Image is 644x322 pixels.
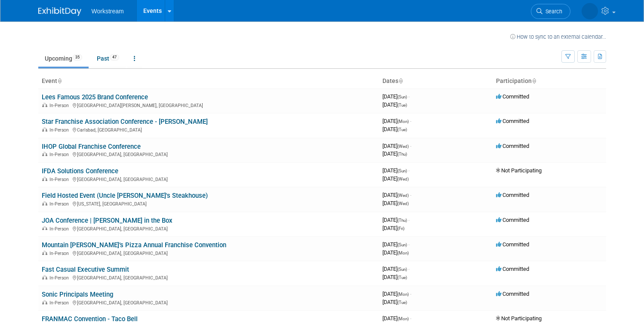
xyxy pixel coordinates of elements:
[496,241,529,248] span: Committed
[49,251,71,256] span: In-Person
[382,266,410,272] span: [DATE]
[382,192,411,198] span: [DATE]
[382,217,410,223] span: [DATE]
[510,34,606,40] a: How to sync to an external calendar...
[397,193,409,198] span: (Wed)
[382,274,407,280] span: [DATE]
[42,175,376,182] div: [GEOGRAPHIC_DATA], [GEOGRAPHIC_DATA]
[382,93,410,100] span: [DATE]
[49,177,71,182] span: In-Person
[49,300,71,306] span: In-Person
[42,200,376,207] div: [US_STATE], [GEOGRAPHIC_DATA]
[382,167,410,174] span: [DATE]
[73,54,82,61] span: 35
[397,251,409,255] span: (Mon)
[496,93,529,100] span: Committed
[49,201,71,207] span: In-Person
[42,101,376,108] div: [GEOGRAPHIC_DATA][PERSON_NAME], [GEOGRAPHIC_DATA]
[397,169,407,173] span: (Sun)
[397,95,407,99] span: (Sun)
[493,74,606,89] th: Participation
[49,275,71,281] span: In-Person
[38,74,379,89] th: Event
[379,74,493,89] th: Dates
[410,118,411,124] span: -
[42,300,47,304] img: In-Person Event
[57,77,62,84] a: Sort by Event Name
[42,251,47,255] img: In-Person Event
[42,299,376,306] div: [GEOGRAPHIC_DATA], [GEOGRAPHIC_DATA]
[542,8,562,15] span: Search
[382,225,404,231] span: [DATE]
[382,101,407,108] span: [DATE]
[397,292,409,297] span: (Mon)
[496,167,542,174] span: Not Participating
[397,218,407,223] span: (Thu)
[531,4,570,19] a: Search
[397,226,404,231] span: (Fri)
[410,291,411,297] span: -
[410,192,411,198] span: -
[397,152,407,156] span: (Thu)
[38,7,81,16] img: ExhibitDay
[410,143,411,149] span: -
[382,126,407,132] span: [DATE]
[42,249,376,256] div: [GEOGRAPHIC_DATA], [GEOGRAPHIC_DATA]
[42,103,47,107] img: In-Person Event
[582,3,598,19] img: Damon Young
[410,315,411,322] span: -
[496,315,542,322] span: Not Participating
[397,316,409,321] span: (Mon)
[42,274,376,281] div: [GEOGRAPHIC_DATA], [GEOGRAPHIC_DATA]
[496,217,529,223] span: Committed
[397,103,407,107] span: (Tue)
[397,119,409,124] span: (Mon)
[408,241,410,248] span: -
[397,275,407,280] span: (Tue)
[42,217,173,224] a: JOA Conference | [PERSON_NAME] in the Box
[42,192,208,199] a: Field Hosted Event (Uncle [PERSON_NAME]'s Steakhouse)
[110,54,119,61] span: 47
[42,275,47,279] img: In-Person Event
[42,127,47,132] img: In-Person Event
[397,144,409,149] span: (Wed)
[408,93,410,100] span: -
[38,50,89,67] a: Upcoming35
[382,299,407,305] span: [DATE]
[496,291,529,297] span: Committed
[382,249,409,256] span: [DATE]
[49,226,71,232] span: In-Person
[90,50,126,67] a: Past47
[496,143,529,149] span: Committed
[42,177,47,181] img: In-Person Event
[397,300,407,305] span: (Tue)
[382,150,407,157] span: [DATE]
[496,118,529,124] span: Committed
[49,152,71,157] span: In-Person
[408,217,410,223] span: -
[397,201,409,206] span: (Wed)
[42,150,376,157] div: [GEOGRAPHIC_DATA], [GEOGRAPHIC_DATA]
[382,143,411,149] span: [DATE]
[408,167,410,174] span: -
[42,241,226,249] a: Mountain [PERSON_NAME]’s Pizza Annual Franchise Convention
[49,127,71,133] span: In-Person
[42,266,129,273] a: Fast Casual Executive Summit
[496,192,529,198] span: Committed
[397,267,407,272] span: (Sun)
[42,93,148,101] a: Lees Famous 2025 Brand Conference
[382,241,410,248] span: [DATE]
[42,225,376,232] div: [GEOGRAPHIC_DATA], [GEOGRAPHIC_DATA]
[42,291,113,298] a: Sonic Principals Meeting
[42,126,376,133] div: Carlsbad, [GEOGRAPHIC_DATA]
[382,118,411,124] span: [DATE]
[532,77,536,84] a: Sort by Participation Type
[42,201,47,205] img: In-Person Event
[42,167,118,175] a: IFDA Solutions Conference
[42,152,47,156] img: In-Person Event
[398,77,403,84] a: Sort by Start Date
[382,200,409,206] span: [DATE]
[382,175,409,182] span: [DATE]
[496,266,529,272] span: Committed
[397,242,407,247] span: (Sun)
